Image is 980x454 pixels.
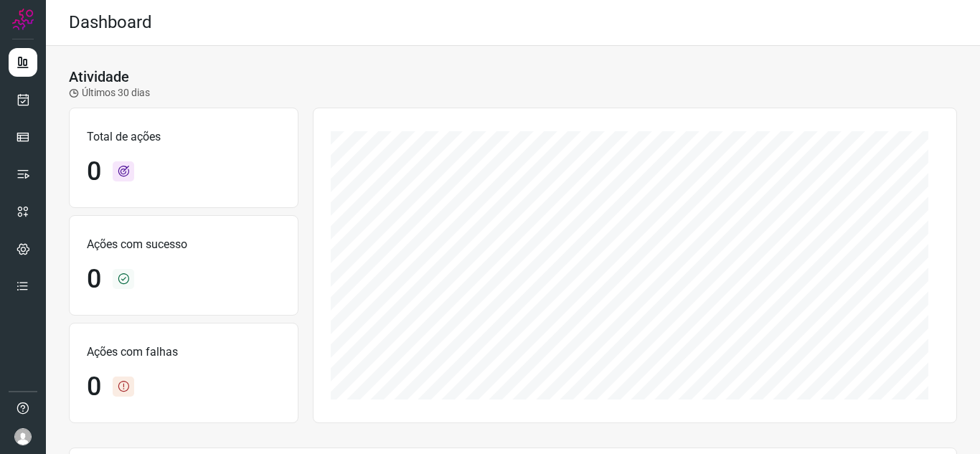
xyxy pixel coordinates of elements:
p: Ações com falhas [87,344,281,361]
img: avatar-user-boy.jpg [14,428,32,445]
p: Últimos 30 dias [69,85,150,100]
h1: 0 [87,372,101,402]
h1: 0 [87,264,101,295]
p: Ações com sucesso [87,236,281,253]
h1: 0 [87,156,101,187]
p: Total de ações [87,128,281,146]
img: Logo [12,9,34,30]
h2: Dashboard [69,12,152,33]
h3: Atividade [69,68,129,85]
